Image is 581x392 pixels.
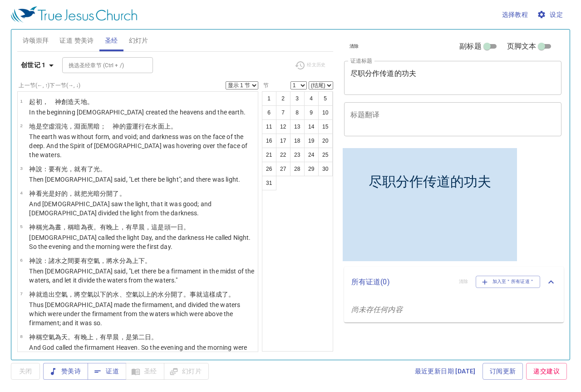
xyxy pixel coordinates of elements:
[94,291,235,298] wh7549: 以下
[262,162,276,176] button: 26
[318,162,333,176] button: 30
[68,190,125,197] wh2896: ，就把光
[29,97,246,106] p: 起初
[490,366,516,377] span: 订阅更新
[126,257,152,264] wh914: 為上下。
[262,83,269,88] label: 节
[262,105,276,120] button: 6
[42,257,152,264] wh559: ：諸水
[42,123,177,130] wh1961: 空虛
[119,333,158,341] wh1242: ，是第二
[350,69,556,86] textarea: 尽职分作传道的功夫
[59,35,94,46] span: 证道 赞美诗
[304,119,319,134] button: 14
[42,190,126,197] wh7220: 光
[164,123,177,130] wh6440: 上
[29,199,255,218] p: And [DEMOGRAPHIC_DATA] saw the light, that it was good; and [DEMOGRAPHIC_DATA] divided the light ...
[87,123,177,130] wh6440: 黑暗
[36,190,126,197] wh430: 看
[340,146,519,263] iframe: from-child
[105,35,118,46] span: 圣经
[20,224,22,229] span: 5
[29,108,246,117] p: In the beginning [DEMOGRAPHIC_DATA] created the heavens and the earth.
[29,290,255,299] p: 神
[304,162,319,176] button: 29
[290,105,305,120] button: 8
[61,165,106,173] wh1961: 光
[29,256,255,265] p: 神
[145,123,177,130] wh7363: 在水
[119,223,190,231] wh6153: ，有早晨
[36,257,152,264] wh430: 說
[61,257,151,264] wh4325: 之間
[351,305,403,314] i: 尚未存任何内容
[29,332,255,342] p: 神
[20,291,22,296] span: 7
[171,123,177,130] wh5921: 。
[55,291,235,298] wh6213: 空氣
[498,6,532,23] button: 选择教程
[476,276,541,288] button: 加入至＂所有证道＂
[42,98,94,105] wh7225: ， 神
[459,41,481,52] span: 副标题
[36,123,177,130] wh776: 是
[20,258,22,263] span: 6
[65,60,135,70] input: Type Bible Reference
[68,333,158,341] wh8064: 。有晚上
[119,257,152,264] wh4325: 分
[535,6,566,23] button: 设定
[55,333,158,341] wh7549: 為天
[318,91,333,106] button: 5
[100,257,151,264] wh7549: ，將水
[20,166,22,171] span: 3
[533,366,560,377] span: 递交建议
[74,223,190,231] wh7121: 暗
[539,9,563,20] span: 设定
[95,366,119,377] span: 证道
[29,175,240,184] p: Then [DEMOGRAPHIC_DATA] said, "Let there be light"; and there was light.
[21,60,46,71] b: 创世记 1
[43,363,88,380] button: 赞美诗
[94,190,126,197] wh216: 暗
[17,57,60,74] button: 创世记 1
[290,162,305,176] button: 28
[276,91,290,106] button: 2
[304,148,319,162] button: 24
[276,119,290,134] button: 12
[20,99,22,104] span: 1
[351,277,452,288] p: 所有证道 ( 0 )
[290,91,305,106] button: 3
[183,223,190,231] wh3117: 。
[119,123,177,130] wh430: 的靈
[119,190,126,197] wh914: 。
[276,162,290,176] button: 27
[304,91,319,106] button: 4
[415,366,476,377] span: 最近更新日期 [DATE]
[138,291,235,298] wh7549: 以上
[61,223,190,231] wh3117: ，稱
[61,98,94,105] wh430: 創造
[36,165,107,173] wh430: 說
[29,132,255,159] p: The earth was without form, and void; and darkness was on the face of the deep. And the Spirit of...
[87,98,94,105] wh776: 。
[29,343,255,361] p: And God called the firmament Heaven. So the evening and the morning were the second day.
[350,42,359,50] span: 清除
[318,105,333,120] button: 10
[151,291,235,298] wh5921: 的水
[94,333,158,341] wh6153: ，有早晨
[482,278,535,286] span: 加入至＂所有证道＂
[49,223,190,231] wh216: 為晝
[145,223,190,231] wh1242: ，這是頭一
[177,223,190,231] wh259: 日
[74,98,93,105] wh1254: 天
[68,291,235,298] wh7549: ，將空氣
[19,83,80,88] label: 上一节 (←, ↑) 下一节 (→, ↓)
[29,233,255,251] p: [DEMOGRAPHIC_DATA] called the light Day, and the darkness He called Night. So the evening and the...
[276,148,290,162] button: 22
[81,98,94,105] wh8064: 地
[262,148,276,162] button: 21
[29,223,255,232] p: 神
[23,35,49,46] span: 诗颂崇拜
[42,165,107,173] wh559: ：要有
[290,134,305,148] button: 18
